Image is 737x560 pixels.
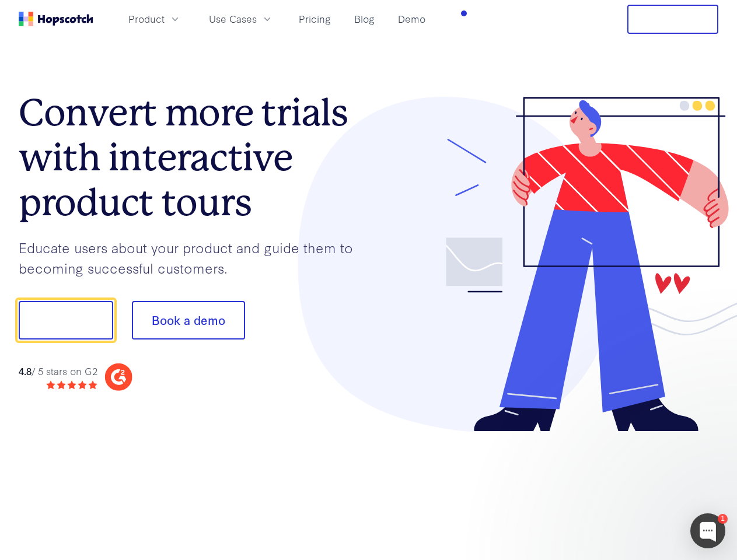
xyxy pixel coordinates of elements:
button: Product [121,9,188,29]
a: Demo [393,9,430,29]
button: Use Cases [202,9,280,29]
div: 1 [718,514,728,524]
strong: 4.8 [19,364,32,377]
span: Use Cases [209,12,257,26]
span: Product [128,12,165,26]
h1: Convert more trials with interactive product tours [19,90,369,225]
p: Educate users about your product and guide them to becoming successful customers. [19,237,369,278]
a: Home [19,12,93,26]
div: / 5 stars on G2 [19,364,97,379]
button: Book a demo [132,301,245,339]
a: Pricing [294,9,336,29]
button: Show me! [19,301,113,339]
a: Blog [350,9,379,29]
button: Free Trial [627,5,718,34]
